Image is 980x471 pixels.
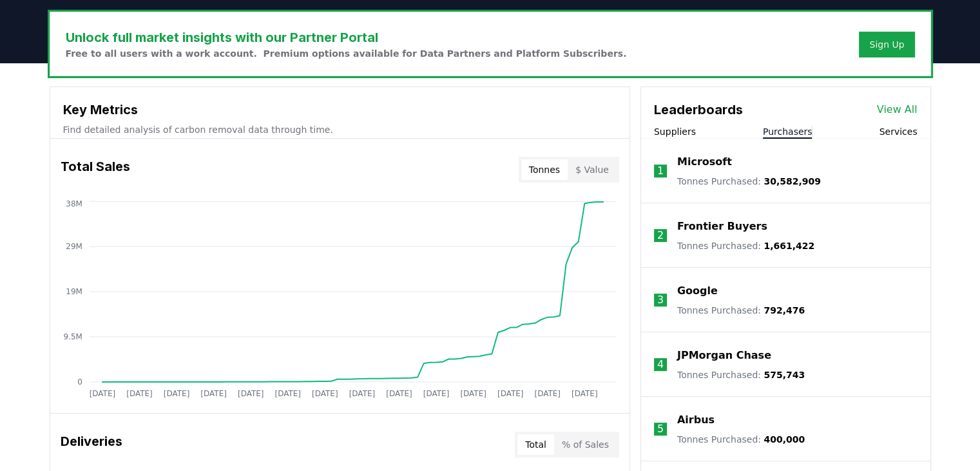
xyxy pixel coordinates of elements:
a: Microsoft [677,154,732,170]
tspan: [DATE] [200,389,227,398]
p: Tonnes Purchased : [677,239,814,252]
tspan: 38M [66,199,82,208]
button: Total [517,434,554,455]
span: 1,661,422 [764,241,814,251]
h3: Leaderboards [654,100,743,119]
tspan: [DATE] [349,389,375,398]
span: 30,582,909 [764,176,821,186]
p: Tonnes Purchased : [677,433,805,446]
p: Tonnes Purchased : [677,304,805,317]
a: Airbus [677,412,715,428]
p: 5 [657,421,664,437]
tspan: [DATE] [238,389,264,398]
a: JPMorgan Chase [677,348,771,363]
p: 1 [657,163,664,179]
span: 575,743 [764,370,805,380]
tspan: [DATE] [163,389,189,398]
h3: Key Metrics [63,100,617,119]
a: Sign Up [869,38,904,51]
a: Google [677,283,718,299]
tspan: [DATE] [386,389,412,398]
tspan: [DATE] [423,389,449,398]
p: Find detailed analysis of carbon removal data through time. [63,123,617,136]
p: 2 [657,228,664,243]
tspan: 19M [66,287,82,296]
tspan: [DATE] [460,389,486,398]
tspan: 0 [77,377,82,386]
span: 792,476 [764,305,805,316]
p: 4 [657,357,664,372]
button: Tonnes [521,159,568,180]
p: Tonnes Purchased : [677,368,805,381]
tspan: [DATE] [497,389,524,398]
tspan: [DATE] [572,389,598,398]
p: Free to all users with a work account. Premium options available for Data Partners and Platform S... [66,47,627,60]
h3: Deliveries [61,432,122,457]
tspan: [DATE] [126,389,153,398]
button: Services [879,125,917,138]
h3: Unlock full market insights with our Partner Portal [66,28,627,47]
button: % of Sales [554,434,617,455]
p: 3 [657,292,664,308]
span: 400,000 [764,434,805,445]
a: Frontier Buyers [677,219,767,234]
tspan: 29M [66,242,82,251]
a: View All [877,102,918,117]
tspan: [DATE] [312,389,338,398]
tspan: [DATE] [534,389,561,398]
button: Suppliers [654,125,696,138]
p: Tonnes Purchased : [677,175,821,188]
button: $ Value [568,159,617,180]
tspan: 9.5M [63,332,82,341]
h3: Total Sales [61,157,130,183]
tspan: [DATE] [274,389,301,398]
button: Sign Up [859,32,914,57]
button: Purchasers [763,125,812,138]
tspan: [DATE] [89,389,115,398]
